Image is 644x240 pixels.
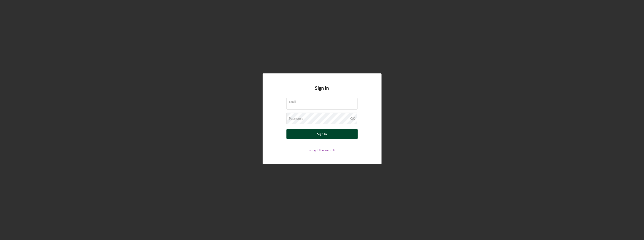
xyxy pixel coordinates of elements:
label: Email [289,98,358,103]
label: Password [289,117,304,120]
div: Sign In [317,129,327,139]
button: Sign In [286,129,358,139]
a: Forgot Password? [309,148,335,152]
h4: Sign In [315,85,329,98]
